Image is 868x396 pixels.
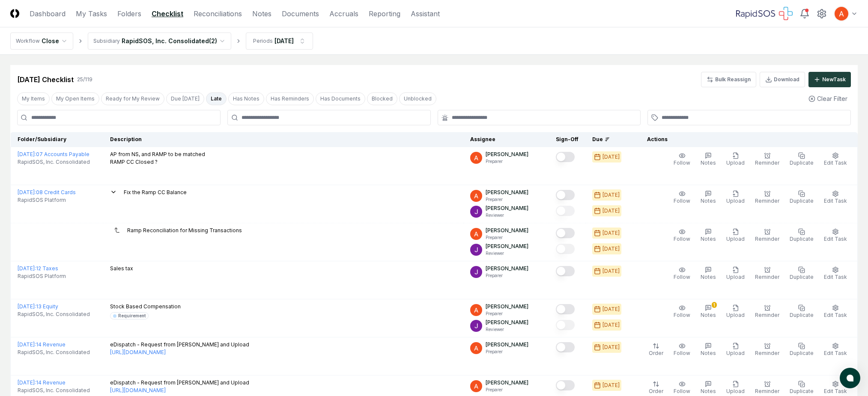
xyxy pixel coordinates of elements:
[726,350,745,356] span: Upload
[470,380,482,392] img: ACg8ocK3mdmu6YYpaRl40uhUUGu9oxSxFSb1vbjsnEih2JuwAH1PGA=s96-c
[824,274,847,280] span: Edit Task
[18,310,90,318] span: RapidSOS, Inc. Consolidated
[822,189,849,207] button: Edit Task
[701,388,716,394] span: Notes
[674,160,690,166] span: Follow
[824,236,847,242] span: Edit Task
[790,350,814,356] span: Duplicate
[18,349,90,356] span: RapidSOS, Inc. Consolidated
[470,320,482,332] img: ACg8ocKTC56tjQR6-o9bi8poVV4j_qMfO6M0RniyL9InnBgkmYdNig=s96-c
[274,36,294,45] div: [DATE]
[755,198,779,204] span: Reminder
[369,9,400,19] a: Reporting
[110,387,166,394] a: [URL][DOMAIN_NAME]
[822,265,849,283] button: Edit Task
[470,244,482,256] img: ACg8ocKTC56tjQR6-o9bi8poVV4j_qMfO6M0RniyL9InnBgkmYdNig=s96-c
[603,191,620,199] div: [DATE]
[674,350,690,356] span: Follow
[486,349,528,355] p: Preparer
[755,350,779,356] span: Reminder
[824,198,847,204] span: Edit Task
[486,303,528,310] p: [PERSON_NAME]
[486,272,528,279] p: Preparer
[556,244,575,254] button: Mark complete
[411,9,440,19] a: Assistant
[790,160,814,166] span: Duplicate
[127,227,242,234] p: Ramp Reconciliation for Missing Transactions
[725,189,746,207] button: Upload
[824,312,847,318] span: Edit Task
[470,266,482,278] img: ACg8ocKTC56tjQR6-o9bi8poVV4j_qMfO6M0RniyL9InnBgkmYdNig=s96-c
[470,190,482,202] img: ACg8ocK3mdmu6YYpaRl40uhUUGu9oxSxFSb1vbjsnEih2JuwAH1PGA=s96-c
[640,136,851,143] div: Actions
[701,274,716,280] span: Notes
[18,189,36,195] span: [DATE] :
[18,379,36,386] span: [DATE] :
[549,132,585,147] th: Sign-Off
[556,266,575,276] button: Mark complete
[556,152,575,162] button: Mark complete
[470,228,482,240] img: ACg8ocK3mdmu6YYpaRl40uhUUGu9oxSxFSb1vbjsnEih2JuwAH1PGA=s96-c
[603,321,620,329] div: [DATE]
[18,303,36,310] span: [DATE] :
[556,228,575,238] button: Mark complete
[672,227,692,245] button: Follow
[18,379,66,386] a: [DATE]:14 Revenue
[726,274,745,280] span: Upload
[725,227,746,245] button: Upload
[726,312,745,318] span: Upload
[152,9,183,19] a: Checklist
[556,190,575,200] button: Mark complete
[470,152,482,164] img: ACg8ocK3mdmu6YYpaRl40uhUUGu9oxSxFSb1vbjsnEih2JuwAH1PGA=s96-c
[463,132,549,147] th: Assignee
[822,76,846,83] div: New Task
[110,265,133,272] p: Sales tax
[753,303,781,321] button: Reminder
[755,274,779,280] span: Reminder
[603,305,620,313] div: [DATE]
[76,9,107,19] a: My Tasks
[736,7,793,21] img: RapidSOS logo
[790,198,814,204] span: Duplicate
[93,37,120,45] div: Subsidiary
[329,9,358,19] a: Accruals
[18,151,89,157] a: [DATE]:07 Accounts Payable
[124,189,187,196] p: Fix the Ramp CC Balance
[556,304,575,314] button: Mark complete
[699,227,718,245] button: Notes
[701,72,756,87] button: Bulk Reassign
[110,151,205,166] p: AP from NS, and RAMP to be matched RAMP CC Closed ?
[110,303,181,310] p: Stock Based Compensation
[556,206,575,216] button: Mark complete
[808,72,851,87] button: NewTask
[760,72,805,87] button: Download
[726,198,745,204] span: Upload
[701,160,716,166] span: Notes
[701,198,716,204] span: Notes
[18,341,66,348] a: [DATE]:14 Revenue
[10,9,19,18] img: Logo
[18,341,36,348] span: [DATE] :
[788,303,815,321] button: Duplicate
[486,341,528,349] p: [PERSON_NAME]
[822,303,849,321] button: Edit Task
[699,265,718,283] button: Notes
[753,265,781,283] button: Reminder
[603,381,620,389] div: [DATE]
[647,341,665,359] button: Order
[17,92,50,105] button: My Items
[486,387,528,393] p: Preparer
[486,189,528,196] p: [PERSON_NAME]
[30,9,66,19] a: Dashboard
[18,387,90,394] span: RapidSOS, Inc. Consolidated
[753,341,781,359] button: Reminder
[253,37,273,45] div: Periods
[470,206,482,218] img: ACg8ocKTC56tjQR6-o9bi8poVV4j_qMfO6M0RniyL9InnBgkmYdNig=s96-c
[649,350,663,356] span: Order
[824,388,847,394] span: Edit Task
[486,379,528,387] p: [PERSON_NAME]
[11,132,103,147] th: Folder/Subsidiary
[103,132,463,147] th: Description
[699,151,718,168] button: Notes
[712,302,717,308] div: 1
